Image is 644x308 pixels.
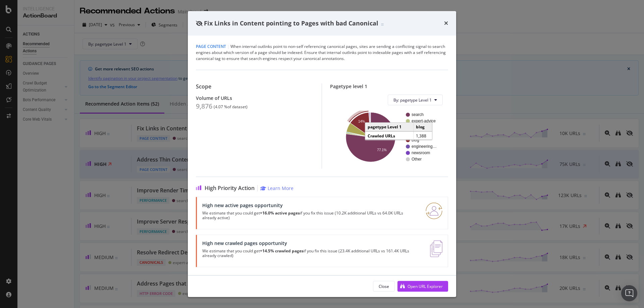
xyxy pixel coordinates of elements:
[202,202,418,208] div: High new active pages opportunity
[430,240,442,257] img: e5DMFwAAAABJRU5ErkJggg==
[388,95,443,105] button: By: pagetype Level 1
[214,105,248,109] div: ( 4.07 % of dataset )
[196,44,448,62] div: When internal outlinks point to non-self referencing canonical pages, sites are sending a conflic...
[188,11,456,297] div: modal
[196,83,314,90] div: Scope
[196,21,203,26] div: eye-slash
[227,44,229,49] span: |
[412,144,437,149] text: engineering…
[268,185,293,191] div: Learn More
[412,157,422,162] text: Other
[358,120,365,123] text: 14%
[204,19,378,27] span: Fix Links in Content pointing to Pages with bad Canonical
[260,248,304,254] strong: +14.5% crawled pages
[377,148,386,152] text: 77.1%
[397,281,448,292] button: Open URL Explorer
[196,102,212,110] div: 9,876
[412,151,430,156] text: newsroom
[381,23,384,25] img: Equal
[196,95,314,101] div: Volume of URLs
[196,44,226,49] span: Page Content
[412,113,424,117] text: search
[373,281,395,292] button: Close
[260,185,293,191] a: Learn More
[202,249,422,258] p: We estimate that you could get if you fix this issue (23.4K additional URLs vs 161.4K URLs alread...
[335,111,443,163] svg: A chart.
[412,125,425,130] text: product
[393,97,432,103] span: By: pagetype Level 1
[412,138,419,143] text: blog
[202,240,422,246] div: High new crawled pages opportunity
[444,19,448,28] div: times
[408,284,443,289] div: Open URL Explorer
[379,284,389,289] div: Close
[426,202,442,219] img: RO06QsNG.png
[202,211,418,220] p: We estimate that you could get if you fix this issue (10.2K additional URLs vs 64.0K URLs already...
[205,185,255,191] span: High Priority Action
[412,119,436,124] text: expert-advice
[260,210,300,216] strong: +16.0% active pages
[621,285,637,301] div: Open Intercom Messenger
[412,132,422,136] text: brand
[330,83,448,89] div: Pagetype level 1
